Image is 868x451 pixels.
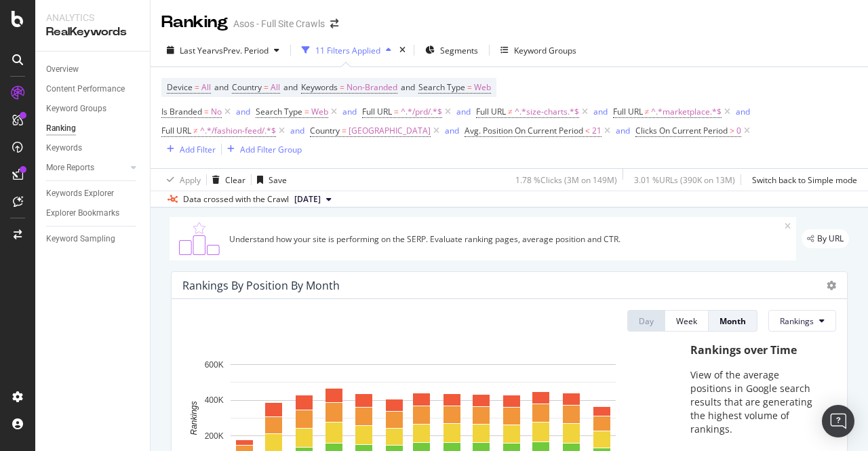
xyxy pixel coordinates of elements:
[161,11,228,34] div: Ranking
[46,102,106,116] div: Keyword Groups
[236,105,250,118] button: and
[161,141,216,157] button: Add Filter
[440,45,478,56] span: Segments
[508,106,513,117] span: ≠
[46,161,94,175] div: More Reports
[289,191,337,208] button: [DATE]
[340,81,344,93] span: =
[822,405,854,437] div: Open Intercom Messenger
[445,125,459,136] div: and
[616,124,630,137] button: and
[445,124,459,137] button: and
[161,125,191,136] span: Full URL
[195,81,199,93] span: =
[233,17,325,31] div: Asos - Full Site Crawls
[676,315,697,327] div: Week
[747,169,857,191] button: Switch back to Simple mode
[46,62,79,77] div: Overview
[175,222,224,255] img: C0S+odjvPe+dCwPhcw0W2jU4KOcefU0IcxbkVEfgJ6Ft4vBgsVVQAAAABJRU5ErkJggg==
[46,206,119,220] div: Explorer Bookmarks
[311,102,328,121] span: Web
[817,235,844,243] span: By URL
[290,125,304,136] div: and
[342,106,357,117] div: and
[593,105,608,118] button: and
[46,24,139,40] div: RealKeywords
[467,81,472,93] span: =
[214,81,229,93] span: and
[46,102,140,116] a: Keyword Groups
[222,141,302,157] button: Add Filter Group
[690,342,823,358] div: Rankings over Time
[736,105,750,118] button: and
[240,144,302,155] div: Add Filter Group
[294,193,321,205] span: 2025 Sep. 16th
[180,45,215,56] span: Last Year
[46,62,140,77] a: Overview
[205,396,224,406] text: 400K
[183,193,289,205] div: Data crossed with the Crawl
[634,174,735,186] div: 3.01 % URLs ( 390K on 13M )
[252,169,287,191] button: Save
[635,125,728,136] span: Clicks On Current Period
[189,401,199,435] text: Rankings
[296,39,397,61] button: 11 Filters Applied
[736,121,741,140] span: 0
[418,81,465,93] span: Search Type
[301,81,338,93] span: Keywords
[229,233,785,245] div: Understand how your site is performing on the SERP. Evaluate ranking pages, average position and ...
[204,106,209,117] span: =
[627,310,665,332] button: Day
[46,121,140,136] a: Ranking
[592,121,601,140] span: 21
[200,121,276,140] span: ^.*/fashion-feed/.*$
[46,232,140,246] a: Keyword Sampling
[46,121,76,136] div: Ranking
[394,106,399,117] span: =
[46,141,82,155] div: Keywords
[347,78,397,97] span: Non-Branded
[46,82,125,96] div: Content Performance
[269,174,287,186] div: Save
[46,232,115,246] div: Keyword Sampling
[46,11,139,24] div: Analytics
[593,106,608,117] div: and
[46,206,140,220] a: Explorer Bookmarks
[730,125,734,136] span: >
[342,125,347,136] span: =
[515,102,579,121] span: ^.*size-charts.*$
[215,45,269,56] span: vs Prev. Period
[315,45,380,56] div: 11 Filters Applied
[456,106,471,117] div: and
[205,360,224,370] text: 600K
[736,106,750,117] div: and
[401,81,415,93] span: and
[349,121,431,140] span: [GEOGRAPHIC_DATA]
[401,102,442,121] span: ^.*/prd/.*$
[495,39,582,61] button: Keyword Groups
[211,102,222,121] span: No
[161,169,201,191] button: Apply
[180,174,201,186] div: Apply
[180,144,216,155] div: Add Filter
[236,106,250,117] div: and
[342,105,357,118] button: and
[264,81,269,93] span: =
[515,174,617,186] div: 1.78 % Clicks ( 3M on 149M )
[46,82,140,96] a: Content Performance
[46,187,114,201] div: Keywords Explorer
[46,141,140,155] a: Keywords
[290,124,304,137] button: and
[193,125,198,136] span: ≠
[167,81,193,93] span: Device
[474,78,491,97] span: Web
[304,106,309,117] span: =
[271,78,280,97] span: All
[456,105,471,118] button: and
[397,43,408,57] div: times
[205,431,224,441] text: 200K
[616,125,630,136] div: and
[476,106,506,117] span: Full URL
[665,310,709,332] button: Week
[201,78,211,97] span: All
